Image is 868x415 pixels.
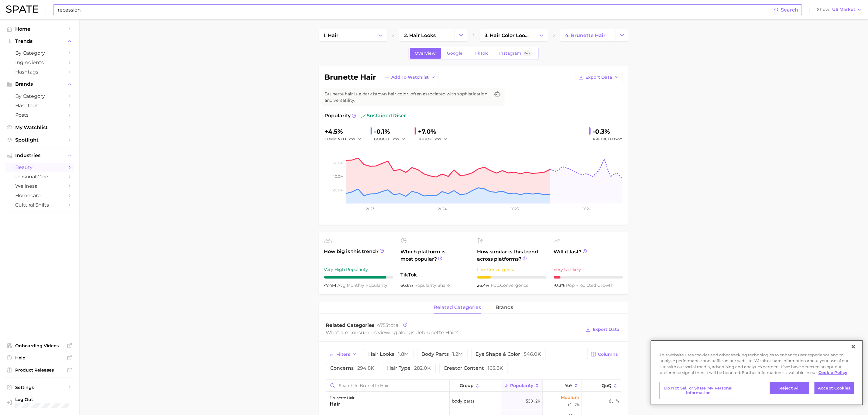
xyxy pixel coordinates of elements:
span: Hashtags [15,103,64,108]
span: 294.8k [358,365,375,371]
a: Log out. Currently logged in with e-mail kimberley2.gravenor@loreal.com. [5,395,74,410]
span: personal care [15,174,64,180]
div: GOOGLE [374,135,410,143]
span: Settings [15,385,64,390]
img: sustained riser [361,113,366,118]
a: More information about your privacy, opens in a new tab [818,370,847,375]
a: Settings [5,383,74,392]
span: YoY [349,136,356,142]
span: Industries [15,153,64,158]
div: +4.5% [325,127,366,136]
span: Onboarding Videos [15,343,64,348]
a: Onboarding Videos [5,341,74,350]
button: YoY [393,135,406,143]
span: convergence [491,283,529,288]
div: Privacy [650,340,863,405]
div: brunette hair [330,394,355,402]
span: How similar is this trend across platforms? [477,248,547,263]
div: What are consumers viewing alongside ? [326,328,581,337]
button: YoY [349,135,362,143]
span: body parts [422,352,463,357]
a: personal care [5,172,74,181]
div: Very Unlikely [554,266,623,273]
span: 546.0k [524,351,541,357]
span: Related Categories [326,322,375,328]
span: Brands [15,81,64,87]
button: Filters [326,349,360,359]
span: 1.8m [398,351,409,357]
span: popularity share [415,283,450,288]
div: hair [330,400,355,408]
abbr: popularity index [491,283,500,288]
span: Product Releases [15,367,64,373]
a: beauty [5,163,74,172]
a: Spotlight [5,135,74,145]
span: hair type [387,366,431,371]
a: by Category [5,91,74,101]
span: Medium [561,394,579,401]
abbr: average [338,283,347,288]
a: homecare [5,191,74,200]
button: QoQ [582,380,621,392]
div: Very High Popularity [324,266,393,273]
span: Log Out [15,397,85,402]
span: by Category [15,93,64,99]
span: brunette hair [422,330,455,335]
span: Export Data [593,327,620,332]
a: cultural shifts [5,200,74,210]
span: Home [15,26,64,32]
span: TikTok [401,271,470,279]
span: Predicted [593,135,623,143]
span: Export Data [586,75,612,80]
span: 3. hair color looks [485,33,530,38]
span: Brunette hair is a dark brown hair color, often associated with sophistication and versatility. [325,91,490,104]
a: Overview [410,48,441,59]
span: brands [496,305,513,310]
div: Cookie banner [650,340,863,405]
h1: brunette hair [325,74,376,81]
div: Low Convergence [477,266,547,273]
button: Brands [5,80,74,89]
a: Google [442,48,468,59]
span: hair looks [369,352,409,357]
span: TikTok [474,51,488,56]
span: Ingredients [15,60,64,65]
span: Help [15,355,64,361]
div: combined [325,135,366,143]
span: 47.4m [324,283,338,288]
span: 282.0k [414,365,431,371]
button: Add to Watchlist [381,72,439,82]
span: Hashtags [15,69,64,75]
tspan: 2024 [437,207,447,211]
input: Search in brunette hair [326,380,449,391]
a: Help [5,353,74,362]
button: Change Category [455,29,468,41]
a: 3. hair color looks [480,29,535,41]
tspan: 2023 [365,207,374,211]
button: Columns [587,349,621,359]
button: Popularity [501,380,543,392]
span: Which platform is most popular? [401,248,470,268]
span: -0.3% [554,283,566,288]
span: total [377,322,400,328]
button: Change Category [616,29,629,41]
span: -6.1% [606,397,619,405]
button: YoY [435,135,448,143]
span: 2. hair looks [404,33,436,38]
button: Export Data [575,72,623,82]
span: body parts [452,397,475,405]
span: Spotlight [15,137,64,143]
span: 66.6% [401,283,415,288]
div: TIKTOK [418,135,452,143]
span: concerns [331,366,375,371]
span: +1.2% [567,401,579,408]
span: by Category [15,50,64,56]
div: -0.3% [593,127,623,136]
button: Trends [5,37,74,46]
span: monthly popularity [338,283,388,288]
span: beauty [15,164,64,170]
a: Hashtags [5,67,74,77]
a: wellness [5,181,74,191]
a: TikTok [469,48,493,59]
button: group [450,380,501,392]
